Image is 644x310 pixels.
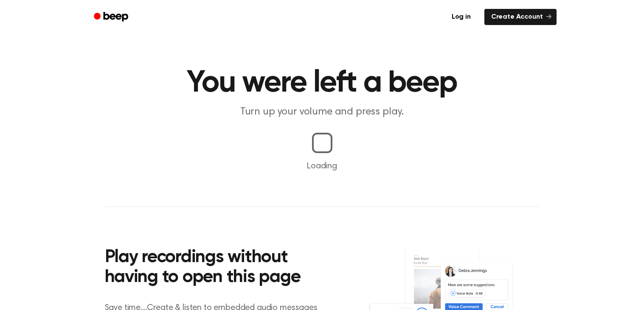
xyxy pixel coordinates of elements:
[159,105,485,119] p: Turn up your volume and press play.
[105,68,540,98] h1: You were left a beep
[88,9,136,25] a: Beep
[443,7,479,27] a: Log in
[484,9,557,25] a: Create Account
[10,160,634,173] p: Loading
[105,248,334,288] h2: Play recordings without having to open this page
